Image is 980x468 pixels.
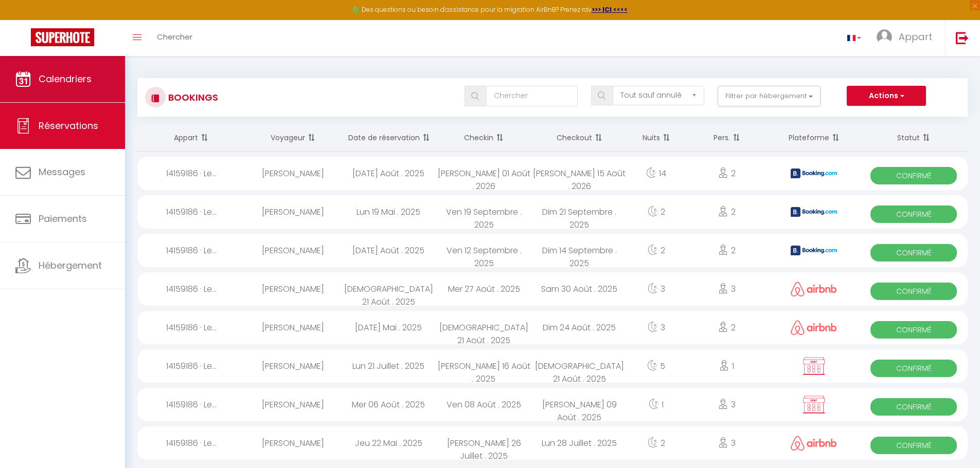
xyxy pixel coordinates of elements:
[860,124,968,152] th: Sort by status
[341,124,436,152] th: Sort by booking date
[899,30,932,43] span: Appart
[39,165,85,178] span: Messages
[39,212,87,225] span: Paiements
[486,86,578,106] input: Chercher
[847,86,926,106] button: Actions
[157,31,192,42] span: Chercher
[166,86,218,109] h3: Bookings
[769,124,860,152] th: Sort by channel
[877,29,892,45] img: ...
[39,119,98,132] span: Réservations
[956,31,969,44] img: logout
[718,86,821,106] button: Filtrer par hébergement
[39,259,102,272] span: Hébergement
[532,124,628,152] th: Sort by checkout
[592,5,628,14] a: >>> ICI <<<<
[137,124,245,152] th: Sort by rentals
[149,20,200,56] a: Chercher
[436,124,532,152] th: Sort by checkin
[627,124,685,152] th: Sort by nights
[39,72,92,85] span: Calendriers
[685,124,768,152] th: Sort by people
[31,28,94,46] img: Super Booking
[245,124,341,152] th: Sort by guest
[869,20,945,56] a: ... Appart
